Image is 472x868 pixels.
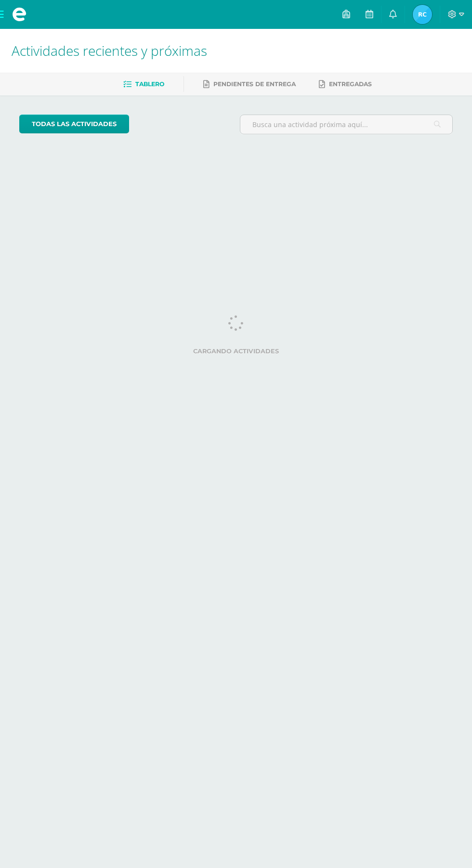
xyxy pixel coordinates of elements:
input: Busca una actividad próxima aquí... [240,115,452,134]
img: b267056732fc5bd767e1306c90ee396b.png [413,5,432,24]
span: Entregadas [329,80,372,88]
a: Tablero [123,77,164,92]
span: Tablero [135,80,164,88]
span: Pendientes de entrega [213,80,296,88]
a: todas las Actividades [19,115,129,133]
a: Pendientes de entrega [203,77,296,92]
label: Cargando actividades [19,348,453,355]
span: Actividades recientes y próximas [12,41,207,60]
a: Entregadas [319,77,372,92]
